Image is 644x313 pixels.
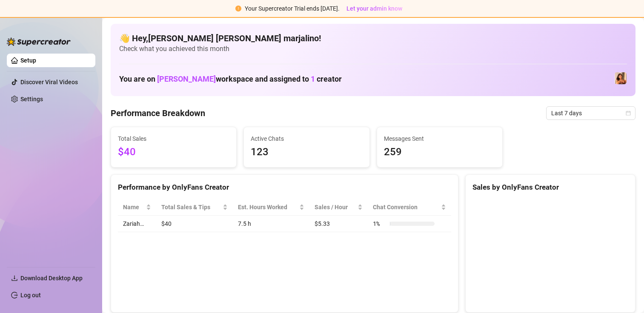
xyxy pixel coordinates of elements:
[384,144,495,160] span: 259
[315,202,356,212] span: Sales / Hour
[118,182,451,193] div: Performance by OnlyFans Creator
[118,199,156,216] th: Name
[119,74,342,84] h1: You are on workspace and assigned to creator
[119,44,627,54] span: Check what you achieved this month
[20,292,41,299] a: Log out
[7,37,71,46] img: logo-BBDzfeDw.svg
[156,216,232,232] td: $40
[384,134,495,143] span: Messages Sent
[235,6,241,11] span: exclamation-circle
[626,111,631,116] span: calendar
[119,32,627,44] h4: 👋 Hey, [PERSON_NAME] [PERSON_NAME] marjalino !
[373,219,386,228] span: 1 %
[309,216,368,232] td: $5.33
[472,182,628,193] div: Sales by OnlyFans Creator
[20,57,36,64] a: Setup
[233,216,310,232] td: 7.5 h
[251,144,362,160] span: 123
[156,199,232,216] th: Total Sales & Tips
[20,79,78,85] a: Discover Viral Videos
[118,134,229,143] span: Total Sales
[343,3,406,14] button: Let your admin know
[309,199,368,216] th: Sales / Hour
[346,5,402,12] span: Let your admin know
[123,202,144,212] span: Name
[551,107,630,120] span: Last 7 days
[245,5,340,12] span: Your Supercreator Trial ends [DATE].
[311,74,315,83] span: 1
[251,134,362,143] span: Active Chats
[118,216,156,232] td: Zariah…
[20,96,43,102] a: Settings
[161,202,220,212] span: Total Sales & Tips
[111,107,205,119] h4: Performance Breakdown
[157,74,216,83] span: [PERSON_NAME]
[11,275,18,282] span: download
[20,275,83,282] span: Download Desktop App
[373,202,439,212] span: Chat Conversion
[615,72,627,84] img: Zariah (@tszariah)
[118,144,229,160] span: $40
[368,199,451,216] th: Chat Conversion
[238,202,298,212] div: Est. Hours Worked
